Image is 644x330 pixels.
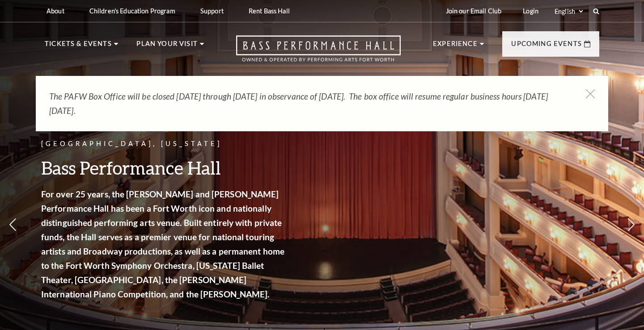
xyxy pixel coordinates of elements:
[41,189,284,299] strong: For over 25 years, the [PERSON_NAME] and [PERSON_NAME] Performance Hall has been a Fort Worth ico...
[41,156,287,179] h3: Bass Performance Hall
[47,7,64,15] p: About
[249,7,290,15] p: Rent Bass Hall
[433,38,478,54] p: Experience
[553,7,585,16] select: Select:
[41,138,287,150] p: [GEOGRAPHIC_DATA], [US_STATE]
[200,7,224,15] p: Support
[136,38,198,54] p: Plan Your Visit
[49,91,548,116] em: The PAFW Box Office will be closed [DATE] through [DATE] in observance of [DATE]. The box office ...
[511,38,582,54] p: Upcoming Events
[45,38,112,54] p: Tickets & Events
[89,7,175,15] p: Children's Education Program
